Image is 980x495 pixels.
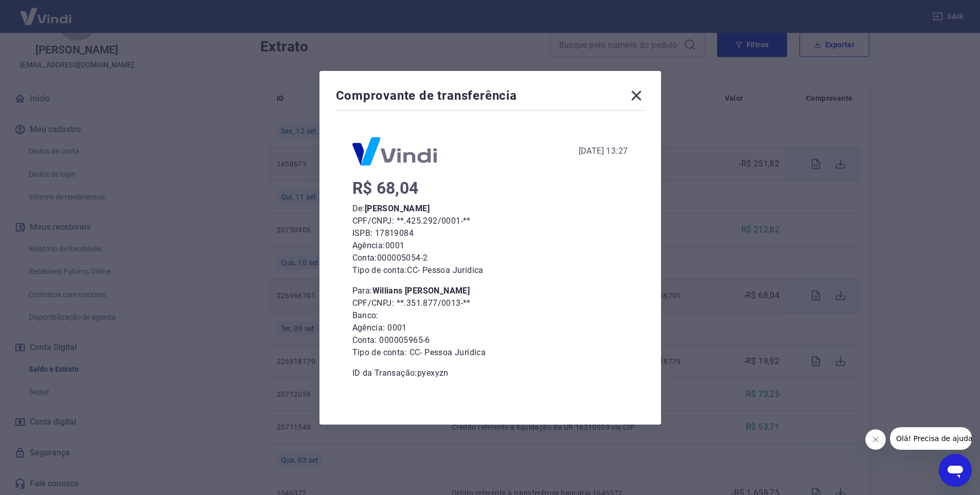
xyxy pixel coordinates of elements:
p: Conta: 000005054-2 [352,252,628,264]
b: Willians [PERSON_NAME] [372,286,470,296]
iframe: Mensagem da empresa [890,427,972,450]
p: Conta: 000005965-6 [352,334,628,346]
p: ID da Transação: pyexyzn [352,367,628,379]
div: Comprovante de transferência [336,87,645,108]
b: [PERSON_NAME] [365,204,430,213]
p: Tipo de conta: CC - Pessoa Jurídica [352,264,628,277]
span: Olá! Precisa de ajuda? [6,7,86,15]
img: Logo [352,137,437,166]
p: Banco: [352,309,628,322]
p: CPF/CNPJ: **.351.877/0013-** [352,297,628,309]
iframe: Botão para abrir a janela de mensagens [939,454,972,487]
p: ISPB: 17819084 [352,227,628,240]
span: R$ 68,04 [352,178,419,198]
iframe: Fechar mensagem [865,429,886,450]
div: [DATE] 13:27 [579,145,628,157]
p: CPF/CNPJ: **.425.292/0001-** [352,215,628,227]
p: Agência: 0001 [352,240,628,252]
p: Tipo de conta: CC - Pessoa Jurídica [352,346,628,359]
p: Para: [352,285,628,297]
p: Agência: 0001 [352,322,628,334]
p: De: [352,203,628,215]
